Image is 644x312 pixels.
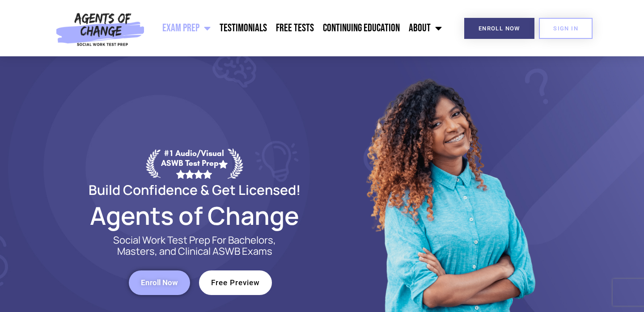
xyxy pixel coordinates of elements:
span: SIGN IN [553,25,578,31]
a: Free Tests [271,17,318,39]
a: SIGN IN [539,18,593,39]
a: Continuing Education [318,17,404,39]
a: Testimonials [215,17,271,39]
h2: Build Confidence & Get Licensed! [67,183,322,196]
span: Enroll Now [479,25,520,31]
a: Enroll Now [464,18,534,39]
span: Free Preview [211,279,260,287]
p: Social Work Test Prep For Bachelors, Masters, and Clinical ASWB Exams [103,235,286,257]
span: Enroll Now [141,279,178,287]
div: #1 Audio/Visual ASWB Test Prep [161,148,228,178]
a: Enroll Now [129,270,190,295]
nav: Menu [149,17,447,39]
h2: Agents of Change [67,205,322,226]
a: About [404,17,446,39]
a: Exam Prep [158,17,215,39]
a: Free Preview [199,270,272,295]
